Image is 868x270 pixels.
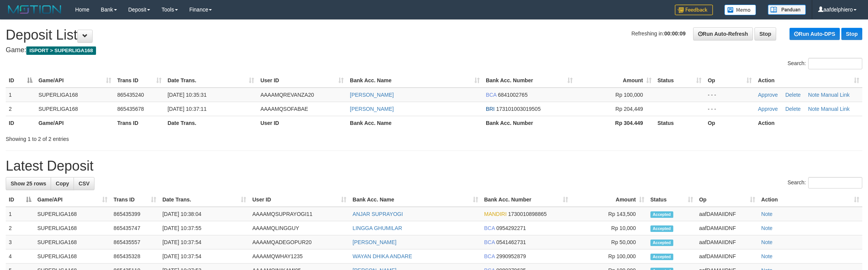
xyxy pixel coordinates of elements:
[705,116,755,130] th: Op
[6,235,34,249] td: 3
[26,46,96,55] span: ISPORT > SUPERLIGA168
[249,235,349,249] td: AAAAMQADEGOPUR20
[761,253,773,259] a: Note
[347,116,483,130] th: Bank Acc. Name
[6,4,64,15] img: MOTION_logo.png
[650,211,673,218] span: Accepted
[664,30,685,37] strong: 00:00:09
[114,116,165,130] th: Trans ID
[6,88,35,102] td: 1
[571,207,647,221] td: Rp 143,500
[6,46,862,54] h4: Game:
[6,132,356,143] div: Showing 1 to 2 of 2 entries
[496,106,541,112] span: Copy 173101003019505 to clipboard
[34,249,111,264] td: SUPERLIGA168
[496,225,526,231] span: Copy 0954292271 to clipboard
[159,207,249,221] td: [DATE] 10:38:04
[350,106,394,112] a: [PERSON_NAME]
[11,181,46,187] span: Show 25 rows
[260,92,314,98] span: AAAAMQREVANZA20
[576,116,655,130] th: Rp 304.449
[571,249,647,264] td: Rp 100,000
[34,235,111,249] td: SUPERLIGA168
[761,239,773,245] a: Note
[650,240,673,246] span: Accepted
[696,207,758,221] td: aafDAMAIIDNF
[615,106,643,112] span: Rp 204,449
[51,177,74,190] a: Copy
[6,158,862,174] h1: Latest Deposit
[249,207,349,221] td: AAAAMQSUPRAYOGI11
[352,211,403,217] a: ANJAR SUPRAYOGI
[34,207,111,221] td: SUPERLIGA168
[650,254,673,260] span: Accepted
[111,207,159,221] td: 865435399
[576,73,655,88] th: Amount: activate to sort column ascending
[655,116,705,130] th: Status
[6,116,35,130] th: ID
[761,225,773,231] a: Note
[74,177,94,190] a: CSV
[159,249,249,264] td: [DATE] 10:37:54
[808,92,820,98] a: Note
[117,92,144,98] span: 865435240
[6,27,862,43] h1: Deposit List
[496,239,526,245] span: Copy 0541462731 to clipboard
[249,193,349,207] th: User ID: activate to sort column ascending
[696,221,758,235] td: aafDAMAIIDNF
[35,88,114,102] td: SUPERLIGA168
[249,221,349,235] td: AAAAMQLINGGUY
[754,27,776,40] a: Stop
[693,27,753,40] a: Run Auto-Refresh
[788,58,862,69] label: Search:
[768,5,806,15] img: panduan.png
[761,211,773,217] a: Note
[705,73,755,88] th: Op: activate to sort column ascending
[571,193,647,207] th: Amount: activate to sort column ascending
[483,116,576,130] th: Bank Acc. Number
[724,5,756,15] img: Button%20Memo.svg
[484,239,495,245] span: BCA
[111,221,159,235] td: 865435747
[168,106,207,112] span: [DATE] 10:37:11
[631,30,685,37] span: Refreshing in:
[349,193,481,207] th: Bank Acc. Name: activate to sort column ascending
[35,102,114,116] td: SUPERLIGA168
[785,92,801,98] a: Delete
[486,92,496,98] span: BCA
[758,92,778,98] a: Approve
[168,92,207,98] span: [DATE] 10:35:31
[34,221,111,235] td: SUPERLIGA168
[352,239,396,245] a: [PERSON_NAME]
[696,249,758,264] td: aafDAMAIIDNF
[785,106,801,112] a: Delete
[705,88,755,102] td: - - -
[6,73,35,88] th: ID: activate to sort column descending
[808,58,862,69] input: Search:
[347,73,483,88] th: Bank Acc. Name: activate to sort column ascending
[6,193,34,207] th: ID: activate to sort column descending
[249,249,349,264] td: AAAAMQWHAY1235
[481,193,571,207] th: Bank Acc. Number: activate to sort column ascending
[159,221,249,235] td: [DATE] 10:37:55
[34,193,111,207] th: Game/API: activate to sort column ascending
[352,253,412,259] a: WAYAN DHIKA ANDARE
[841,28,862,40] a: Stop
[352,225,402,231] a: LINGGA GHUMILAR
[257,73,347,88] th: User ID: activate to sort column ascending
[165,116,258,130] th: Date Trans.
[6,177,51,190] a: Show 25 rows
[571,221,647,235] td: Rp 10,000
[483,73,576,88] th: Bank Acc. Number: activate to sort column ascending
[498,92,528,98] span: Copy 6841002765 to clipboard
[755,73,862,88] th: Action: activate to sort column ascending
[696,235,758,249] td: aafDAMAIIDNF
[571,235,647,249] td: Rp 50,000
[165,73,258,88] th: Date Trans.: activate to sort column ascending
[35,116,114,130] th: Game/API
[6,207,34,221] td: 1
[260,106,308,112] span: AAAAMQSOFABAE
[484,211,507,217] span: MANDIRI
[486,106,495,112] span: BRI
[758,193,862,207] th: Action: activate to sort column ascending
